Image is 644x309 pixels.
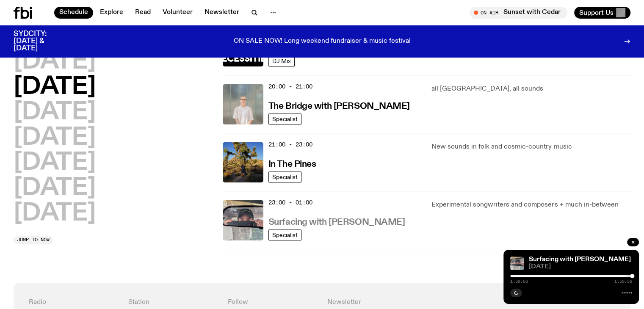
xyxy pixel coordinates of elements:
img: Johanna stands in the middle distance amongst a desert scene with large cacti and trees. She is w... [223,142,263,182]
button: [DATE] [14,177,96,200]
button: On AirSunset with Cedar [470,7,567,19]
p: ON SALE NOW! Long weekend fundraiser & music festival [234,38,411,45]
span: Support Us [579,9,614,17]
h3: Surfacing with [PERSON_NAME] [268,218,405,227]
img: Mara stands in front of a frosted glass wall wearing a cream coloured t-shirt and black glasses. ... [223,84,263,124]
a: Surfacing with [PERSON_NAME] [529,256,631,263]
a: Specialist [268,229,301,240]
span: 23:00 - 01:00 [268,199,312,207]
span: Jump to now [17,237,50,242]
a: Read [130,7,156,19]
span: 20:00 - 21:00 [268,83,312,91]
span: 1:59:56 [510,279,528,284]
span: 21:00 - 23:00 [268,141,312,149]
span: [DATE] [529,264,632,270]
button: Support Us [574,7,630,19]
span: Specialist [272,232,298,238]
button: [DATE] [14,50,96,74]
button: [DATE] [14,151,96,175]
a: DJ Mix [268,55,295,66]
button: Jump to now [14,236,53,244]
a: Schedule [54,7,93,19]
h4: Station [128,298,218,306]
h3: SYDCITY: [DATE] & [DATE] [14,30,68,52]
h4: Follow [228,298,317,306]
button: [DATE] [14,75,96,99]
a: Newsletter [199,7,244,19]
a: Explore [95,7,128,19]
a: Specialist [268,171,301,182]
span: Specialist [272,116,298,122]
p: New sounds in folk and cosmic-country music [431,142,630,152]
a: Volunteer [158,7,198,19]
h4: Radio [29,298,118,306]
h4: Newsletter [327,298,516,306]
span: 1:59:56 [614,279,632,284]
a: Surfacing with [PERSON_NAME] [268,216,405,227]
span: Specialist [272,174,298,180]
a: In The Pines [268,158,316,169]
a: Specialist [268,113,301,124]
h3: In The Pines [268,160,316,169]
h3: The Bridge with [PERSON_NAME] [268,102,410,111]
span: DJ Mix [272,58,291,64]
p: all [GEOGRAPHIC_DATA], all sounds [431,84,630,94]
p: Experimental songwriters and composers + much in-between [431,200,630,210]
button: [DATE] [14,202,96,226]
button: [DATE] [14,126,96,150]
a: The Bridge with [PERSON_NAME] [268,100,410,111]
button: [DATE] [14,101,96,124]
